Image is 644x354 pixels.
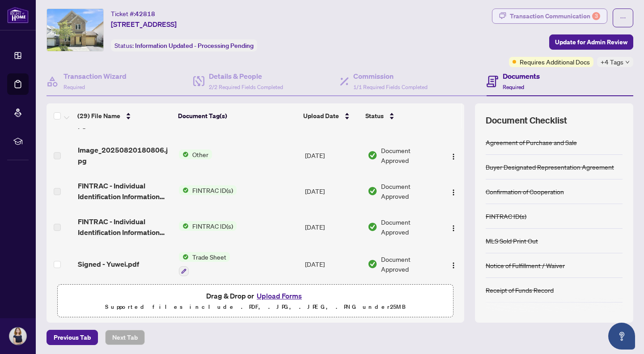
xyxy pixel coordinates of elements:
[450,225,457,232] img: Logo
[450,153,457,160] img: Logo
[365,111,384,121] span: Status
[78,180,172,202] span: FINTRAC - Individual Identification Information Record-Pacpaco.pdf
[486,260,565,270] div: Notice of Fulfillment / Waiver
[209,71,283,81] h4: Details & People
[63,302,448,312] p: Supported files include .PDF, .JPG, .JPEG, .PNG under 25 MB
[486,236,538,246] div: MLS Sold Print Out
[135,42,254,50] span: Information Updated - Processing Pending
[625,60,630,64] span: down
[179,252,189,262] img: Status Icon
[486,187,564,196] div: Confirmation of Cooperation
[503,71,540,81] h4: Documents
[189,149,212,159] span: Other
[381,145,439,165] span: Document Approved
[362,103,440,128] th: Status
[179,185,237,195] button: Status IconFINTRAC ID(s)
[381,181,439,201] span: Document Approved
[486,162,614,172] div: Buyer Designated Representation Agreement
[64,71,127,81] h4: Transaction Wizard
[301,245,364,283] td: [DATE]
[486,211,526,221] div: FINTRAC ID(s)
[111,9,155,19] div: Ticket #:
[303,111,339,121] span: Upload Date
[135,10,155,18] span: 42818
[47,330,98,345] button: Previous Tab
[78,259,139,269] span: Signed - Yuwei.pdf
[450,189,457,196] img: Logo
[179,221,237,231] button: Status IconFINTRAC ID(s)
[446,148,461,162] button: Logo
[179,221,189,231] img: Status Icon
[446,220,461,234] button: Logo
[179,149,212,159] button: Status IconOther
[189,221,237,231] span: FINTRAC ID(s)
[353,84,428,90] span: 1/1 Required Fields Completed
[450,262,457,269] img: Logo
[381,217,439,237] span: Document Approved
[174,103,300,128] th: Document Tag(s)
[105,330,145,345] button: Next Tab
[620,15,626,21] span: ellipsis
[189,252,230,262] span: Trade Sheet
[111,19,177,30] span: [STREET_ADDRESS]
[9,328,26,345] img: Profile Icon
[446,257,461,271] button: Logo
[78,216,172,238] span: FINTRAC - Individual Identification Information Record-[PERSON_NAME].pdf
[111,39,257,51] div: Status:
[74,103,174,128] th: (29) File Name
[486,137,577,147] div: Agreement of Purchase and Sale
[601,57,623,67] span: +4 Tags
[179,149,189,159] img: Status Icon
[381,254,439,274] span: Document Approved
[7,7,29,23] img: logo
[301,173,364,209] td: [DATE]
[486,114,567,127] span: Document Checklist
[179,252,230,276] button: Status IconTrade Sheet
[503,84,524,90] span: Required
[77,111,120,121] span: (29) File Name
[64,84,85,90] span: Required
[300,103,362,128] th: Upload Date
[549,34,633,50] button: Update for Admin Review
[78,145,172,166] span: Image_20250820180806.jpg
[446,184,461,198] button: Logo
[58,285,453,318] span: Drag & Drop orUpload FormsSupported files include .PDF, .JPG, .JPEG, .PNG under25MB
[301,137,364,173] td: [DATE]
[555,35,627,49] span: Update for Admin Review
[510,9,600,23] div: Transaction Communication
[592,12,600,20] div: 3
[368,259,377,269] img: Document Status
[189,185,237,195] span: FINTRAC ID(s)
[209,84,283,90] span: 2/2 Required Fields Completed
[54,330,91,345] span: Previous Tab
[486,285,554,295] div: Receipt of Funds Record
[492,9,607,24] button: Transaction Communication3
[206,290,305,302] span: Drag & Drop or
[47,9,103,51] img: IMG-X12248624_1.jpg
[368,150,377,160] img: Document Status
[301,209,364,245] td: [DATE]
[368,222,377,232] img: Document Status
[254,290,305,302] button: Upload Forms
[179,185,189,195] img: Status Icon
[368,186,377,196] img: Document Status
[520,57,590,67] span: Requires Additional Docs
[608,323,635,350] button: Open asap
[353,71,428,81] h4: Commission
